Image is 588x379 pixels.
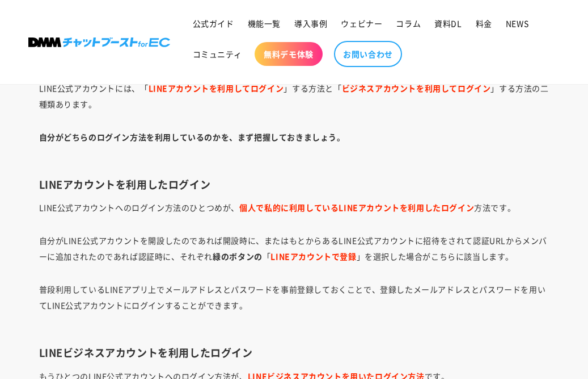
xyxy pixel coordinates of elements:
a: 料金 [469,11,499,35]
a: NEWS [499,11,535,35]
a: 資料DL [428,11,468,35]
span: 無料デモ体験 [264,49,314,59]
a: 導入事例 [287,11,334,35]
span: ウェビナー [341,18,382,28]
b: 自分がどちらのログイン方法を利用しているのかを、まず把握しておきましょう。 [39,131,345,143]
img: 株式会社DMM Boost [28,38,170,47]
p: 普段利用しているLINEアプリ上でメールアドレスとパスワードを事前登録しておくことで、登録したメールアドレスとパスワードを用いてLINE公式アカウントにログインすることができます。 [39,281,549,329]
span: 機能一覧 [248,18,281,28]
p: LINE公式アカウントには、「 」する方法と「 」する方法の二種類あります。 [39,80,549,112]
span: コミュニティ [193,49,243,59]
b: を利用してログイン [416,82,490,94]
p: 自分がLINE公式アカウントを開設したのであれば開設時に、またはもとからあるLINE公式アカウントに招待をされて認証URLからメンバーに追加されたのであれば認証時に、それぞれ 「 」を選択した場... [39,232,549,264]
a: 公式ガイド [186,11,241,35]
h3: LINEアカウントを利用したログイン [39,178,549,191]
a: コミュニティ [186,42,249,66]
span: 資料DL [434,18,462,28]
a: 機能一覧 [241,11,287,35]
a: 無料デモ体験 [255,42,323,66]
b: ビジネスアカウント [342,82,416,94]
span: 公式ガイド [193,18,234,28]
a: コラム [389,11,428,35]
b: LINEアカウントを利用してログイン [149,82,284,94]
h3: LINEビジネスアカウントを利用したログイン [39,346,549,359]
a: お問い合わせ [334,41,402,67]
span: お問い合わせ [343,49,393,59]
b: 緑のボタンの [213,251,263,262]
span: 導入事例 [294,18,327,28]
span: NEWS [506,18,528,28]
p: LINE公式アカウントへのログイン方法のひとつめが、 方法です。 [39,199,549,215]
a: ウェビナー [334,11,389,35]
b: LINEアカウントで登録 [270,251,356,262]
span: 料金 [476,18,492,28]
span: コラム [396,18,421,28]
b: 個人で私的に利用しているLINEアカウントを利用したログイン [239,202,474,213]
